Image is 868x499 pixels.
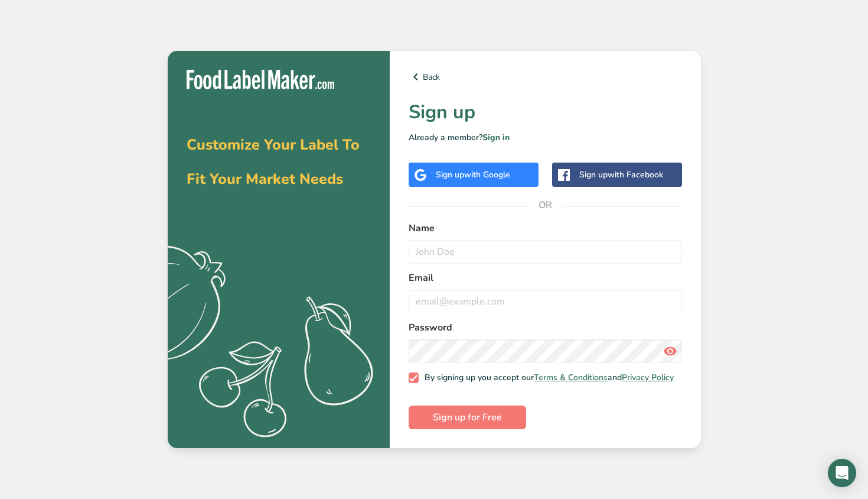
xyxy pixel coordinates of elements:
[409,271,682,285] label: Email
[409,290,682,313] input: email@example.com
[409,320,682,335] label: Password
[409,98,682,127] h1: Sign up
[436,169,510,181] div: Sign up
[409,406,526,429] button: Sign up for Free
[608,169,663,180] span: with Facebook
[187,135,360,189] span: Customize Your Label To Fit Your Market Needs
[482,132,510,143] a: Sign in
[579,169,663,181] div: Sign up
[409,70,682,84] a: Back
[622,372,674,383] a: Privacy Policy
[409,221,682,235] label: Name
[409,240,682,264] input: John Doe
[534,372,608,383] a: Terms & Conditions
[187,70,334,89] img: Food Label Maker
[433,410,502,425] span: Sign up for Free
[464,169,510,180] span: with Google
[527,187,563,223] span: OR
[419,372,674,383] span: By signing up you accept our and
[828,459,856,487] div: Open Intercom Messenger
[409,131,682,144] p: Already a member?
